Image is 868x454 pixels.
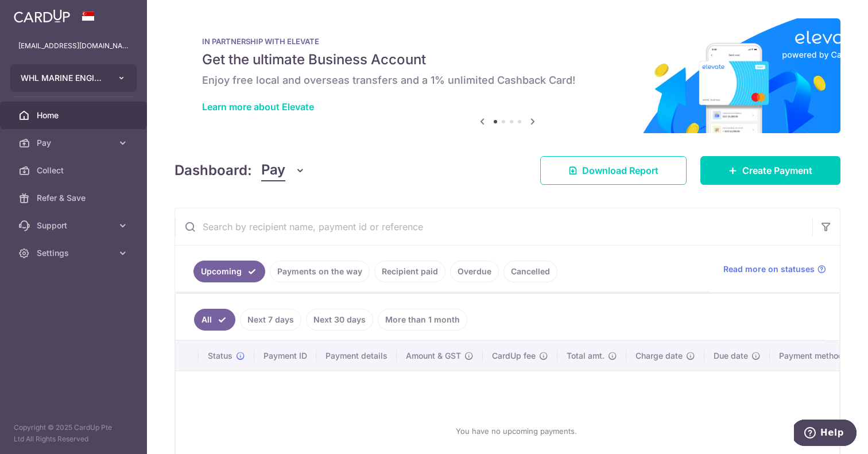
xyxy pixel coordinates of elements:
th: Payment details [316,341,397,371]
a: Recipient paid [374,261,445,282]
button: Pay [261,160,305,181]
h4: Dashboard: [175,160,252,181]
th: Payment method [770,341,857,371]
span: Status [208,350,232,362]
span: Settings [37,247,113,259]
iframe: Opens a widget where you can find more information [794,420,857,448]
img: Renovation banner [175,18,840,133]
span: Read more on statuses [723,263,815,275]
span: Due date [714,350,748,362]
a: Upcoming [193,261,265,282]
span: Help [26,8,50,18]
a: Next 7 days [240,309,301,331]
a: Overdue [450,261,499,282]
h6: Enjoy free local and overseas transfers and a 1% unlimited Cashback Card! [202,73,813,87]
span: Total amt. [567,350,604,362]
span: Collect [37,165,113,176]
span: Charge date [635,350,683,362]
a: Create Payment [700,156,840,185]
span: Home [37,110,113,121]
a: Download Report [540,156,687,185]
img: CardUp [14,9,70,23]
a: Read more on statuses [723,263,826,275]
span: CardUp fee [492,350,536,362]
span: Create Payment [742,164,812,177]
th: Payment ID [254,341,316,371]
button: WHL MARINE ENGINEERING PTE. LTD. [10,64,137,92]
span: Pay [261,160,285,181]
p: [EMAIL_ADDRESS][DOMAIN_NAME] [18,40,129,52]
input: Search by recipient name, payment id or reference [175,208,812,245]
span: Amount & GST [406,350,461,362]
span: WHL MARINE ENGINEERING PTE. LTD. [21,72,106,84]
a: Learn more about Elevate [202,101,314,112]
span: Support [37,220,113,231]
a: Payments on the way [270,261,370,282]
h5: Get the ultimate Business Account [202,51,813,69]
a: More than 1 month [378,309,467,331]
span: Pay [37,137,113,149]
span: Download Report [582,164,658,177]
a: Cancelled [503,261,557,282]
p: IN PARTNERSHIP WITH ELEVATE [202,37,813,46]
span: Refer & Save [37,192,113,204]
a: Next 30 days [306,309,373,331]
a: All [194,309,235,331]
